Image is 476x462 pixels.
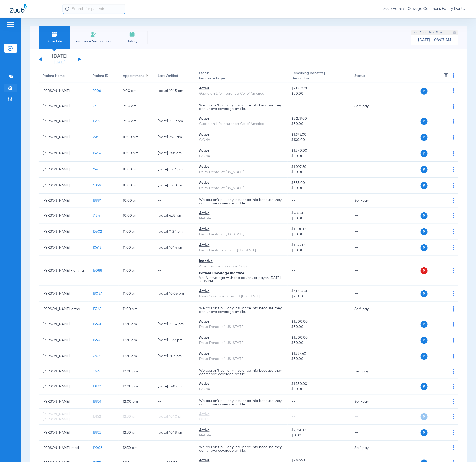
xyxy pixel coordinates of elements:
p: We couldn’t pull any insurance info because they don’t have coverage on file. [199,445,284,452]
span: 2006 [93,89,101,93]
td: 10:00 AM [119,178,154,194]
div: GEHA [199,417,284,422]
td: -- [350,409,384,425]
td: -- [154,99,195,113]
span: Insurance Payer [199,76,284,81]
span: P [421,290,428,297]
img: group-dot-blue.svg [453,430,454,435]
td: -- [350,129,384,145]
div: Active [199,428,284,433]
span: P [421,244,428,251]
td: Self-pay [350,302,384,316]
span: 19008 [93,446,102,450]
td: [PERSON_NAME] [39,286,89,302]
span: $2,750.00 [292,428,346,433]
td: [DATE] 10:15 PM [154,83,195,99]
td: [DATE] 10:18 PM [154,425,195,441]
td: 12:00 PM [119,364,154,379]
td: 9:00 AM [119,113,154,129]
img: group-dot-blue.svg [453,73,454,78]
img: Zuub Logo [10,4,27,13]
td: [DATE] 11:33 PM [154,332,195,348]
td: [PERSON_NAME] [PERSON_NAME] [39,409,89,425]
span: 18994 [93,199,102,202]
span: P [421,118,428,125]
td: [DATE] 10:24 PM [154,316,195,332]
span: 15600 [93,322,102,326]
td: -- [350,316,384,332]
div: Active [199,116,284,121]
span: -- [292,446,295,450]
span: $50.00 [292,340,346,346]
div: Delta Dental of [US_STATE] [199,170,284,175]
span: $1,097.60 [292,164,346,170]
td: 11:30 AM [119,332,154,348]
img: group-dot-blue.svg [453,445,454,450]
img: group-dot-blue.svg [453,88,454,93]
td: 11:00 AM [119,256,154,286]
td: -- [350,425,384,441]
span: $50.00 [292,232,346,237]
img: group-dot-blue.svg [453,354,454,359]
span: 2982 [93,135,100,139]
span: $25.00 [292,294,346,299]
span: 18172 [93,385,101,388]
td: Self-pay [350,395,384,409]
img: group-dot-blue.svg [453,167,454,172]
td: [DATE] 11:46 PM [154,162,195,178]
td: [DATE] 10:14 PM [154,240,195,256]
div: CIGNA [199,387,284,392]
span: P [421,212,428,219]
td: [DATE] 10:10 PM [154,409,195,425]
div: Delta Dental of [US_STATE] [199,186,284,191]
span: $1,872.00 [292,243,346,248]
img: History [129,31,135,37]
li: [DATE] [45,54,75,65]
td: 12:30 PM [119,409,154,425]
div: CIGNA [199,137,284,143]
div: Active [199,289,284,294]
span: P [421,353,428,360]
td: -- [350,83,384,99]
span: P [421,88,428,95]
span: 18951 [93,400,101,403]
img: last sync help info [453,31,456,34]
img: group-dot-blue.svg [453,213,454,218]
th: Remaining Benefits | [288,69,350,83]
td: [DATE] 11:40 PM [154,178,195,194]
td: 10:00 AM [119,162,154,178]
span: [DATE] - 08:07 AM [418,38,451,43]
img: Search Icon [65,7,70,11]
div: Active [199,227,284,232]
td: 12:00 PM [119,395,154,409]
td: 12:30 PM [119,425,154,441]
td: 11:30 AM [119,316,154,332]
td: [PERSON_NAME] [39,364,89,379]
span: $1,750.00 [292,381,346,387]
td: -- [350,332,384,348]
span: P [421,134,428,141]
td: [PERSON_NAME] [39,99,89,113]
img: group-dot-blue.svg [453,151,454,156]
td: [PERSON_NAME] [39,83,89,99]
p: We couldn’t pull any insurance info because they don’t have coverage on file. [199,198,284,205]
span: 4059 [93,184,101,187]
th: Status | [195,69,288,83]
div: Last Verified [158,73,191,79]
span: $100.00 [292,137,346,143]
td: [PERSON_NAME] [39,208,89,224]
div: Active [199,381,284,387]
td: [PERSON_NAME] [39,332,89,348]
td: [DATE] 4:38 PM [154,208,195,224]
div: Delta Dental of [US_STATE] [199,324,284,330]
span: Insurance Verification [74,39,112,44]
span: $1,500.00 [292,335,346,340]
span: Patient Coverage Inactive [199,272,244,275]
div: Delta Dental Ins. Co. - [US_STATE] [199,248,284,253]
span: $50.00 [292,170,346,175]
div: Active [199,164,284,170]
td: 9:00 AM [119,99,154,113]
span: P [421,337,428,344]
img: group-dot-blue.svg [453,322,454,327]
div: Delta Dental of [US_STATE] [199,340,284,346]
